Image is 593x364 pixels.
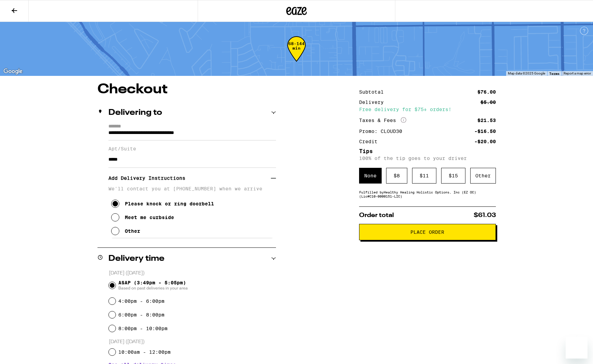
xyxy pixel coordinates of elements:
h3: Add Delivery Instructions [108,170,271,186]
label: 6:00pm - 8:00pm [118,312,164,318]
div: $21.53 [477,118,496,123]
div: None [359,168,382,184]
label: 8:00pm - 10:00pm [118,326,168,331]
h2: Delivery time [108,255,164,263]
div: 68-144 min [287,41,306,67]
div: Other [125,228,140,234]
img: Google [2,67,24,76]
span: Place Order [410,230,444,234]
span: $61.03 [474,212,496,218]
a: Open this area in Google Maps (opens a new window) [2,67,24,76]
h2: Delivering to [108,109,162,117]
div: $76.00 [477,90,496,94]
label: Apt/Suite [108,146,276,151]
p: [DATE] ([DATE]) [109,339,276,345]
button: Place Order [359,224,496,240]
div: Credit [359,139,382,144]
div: $ 15 [441,168,465,184]
p: We'll contact you at [PHONE_NUMBER] when we arrive [108,186,276,191]
div: Taxes & Fees [359,117,406,123]
span: Based on past deliveries in your area [118,285,188,291]
div: Subtotal [359,90,388,94]
div: Promo: CLOUD30 [359,129,407,134]
span: ASAP (3:49pm - 5:05pm) [118,280,188,291]
div: -$16.50 [474,129,496,134]
span: Order total [359,212,394,218]
button: Please knock or ring doorbell [111,197,214,211]
div: $ 11 [412,168,436,184]
div: -$20.00 [474,139,496,144]
label: 10:00am - 12:00pm [118,349,171,355]
div: $5.00 [480,100,496,105]
div: Fulfilled by Healthy Healing Holistic Options, Inc (EZ OC) (Lic# C10-0000151-LIC ) [359,190,496,198]
p: 100% of the tip goes to your driver [359,156,496,161]
a: Terms [549,71,559,76]
div: $ 8 [386,168,407,184]
p: [DATE] ([DATE]) [109,270,276,277]
h5: Tips [359,149,496,154]
div: Free delivery for $75+ orders! [359,107,496,112]
div: Delivery [359,100,388,105]
div: Please knock or ring doorbell [125,201,214,206]
iframe: Button to launch messaging window, conversation in progress [566,337,588,359]
button: Other [111,224,140,238]
div: Other [470,168,496,184]
button: Meet me curbside [111,211,174,224]
h1: Checkout [97,83,276,96]
label: 4:00pm - 6:00pm [118,298,164,304]
a: Report a map error [564,71,591,75]
span: Map data ©2025 Google [508,71,545,75]
div: Meet me curbside [125,215,174,220]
